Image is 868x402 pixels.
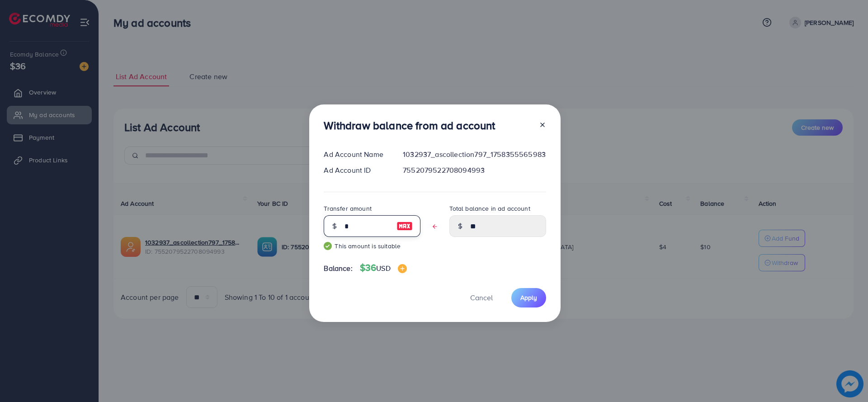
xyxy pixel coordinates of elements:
[324,242,332,250] img: guide
[520,293,537,302] span: Apply
[316,149,396,160] div: Ad Account Name
[324,119,495,132] h3: Withdraw balance from ad account
[396,165,553,175] div: 7552079522708094993
[470,293,493,303] span: Cancel
[324,204,371,213] label: Transfer amount
[396,221,413,232] img: image
[324,241,420,251] small: This amount is suitable
[511,288,546,307] button: Apply
[360,262,407,274] h4: $36
[396,149,553,160] div: 1032937_ascollection797_1758355565983
[324,263,352,274] span: Balance:
[376,263,390,273] span: USD
[398,264,407,273] img: image
[459,288,504,307] button: Cancel
[449,204,530,213] label: Total balance in ad account
[316,165,396,175] div: Ad Account ID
